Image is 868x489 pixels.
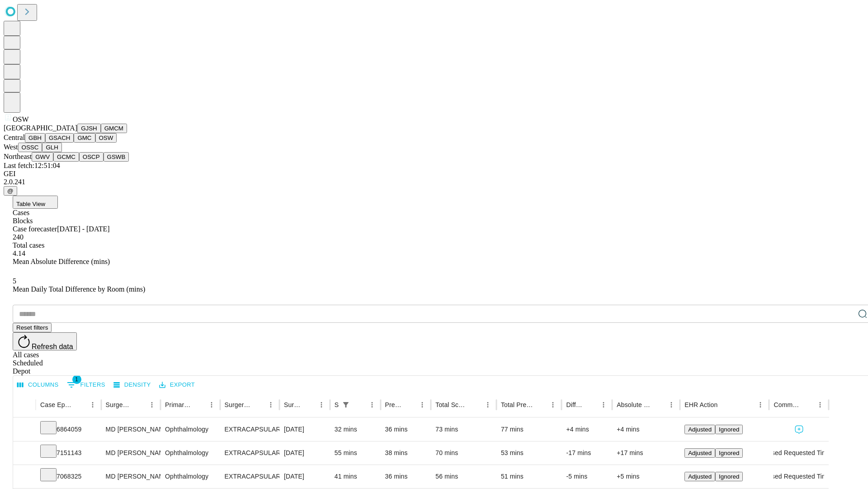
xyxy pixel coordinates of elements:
[597,398,610,411] button: Menu
[53,152,79,162] button: GCMC
[566,418,608,441] div: +4 mins
[4,178,864,186] div: 2.0.241
[684,401,717,408] div: EHR Action
[225,401,251,408] div: Surgery Name
[284,465,325,488] div: [DATE]
[13,249,25,257] span: 4.14
[547,398,559,411] button: Menu
[13,233,24,241] span: 240
[403,398,416,411] button: Sort
[18,446,31,461] button: Expand
[617,441,675,465] div: +17 mins
[435,441,492,465] div: 70 mins
[719,473,739,480] span: Ignored
[435,465,492,488] div: 56 mins
[4,124,77,132] span: [GEOGRAPHIC_DATA]
[715,448,743,458] button: Ignored
[774,441,824,465] div: Used Requested Time
[40,401,73,408] div: Case Epic Id
[688,473,712,480] span: Adjusted
[4,162,60,169] span: Last fetch: 12:51:04
[32,343,73,350] span: Refresh data
[13,323,52,332] button: Reset filters
[57,225,109,233] span: [DATE] - [DATE]
[719,450,739,456] span: Ignored
[95,133,117,143] button: OSW
[101,124,127,133] button: GMCM
[4,170,864,178] div: GEI
[385,465,427,488] div: 36 mins
[416,398,429,411] button: Menu
[501,401,533,408] div: Total Predicted Duration
[72,375,81,384] span: 1
[501,465,557,488] div: 51 mins
[40,465,97,488] div: 7068325
[264,398,277,411] button: Menu
[435,401,468,408] div: Total Scheduled Duration
[385,418,427,441] div: 36 mins
[165,401,191,408] div: Primary Service
[566,465,608,488] div: -5 mins
[617,465,675,488] div: +5 mins
[684,425,715,434] button: Adjusted
[111,378,153,392] button: Density
[13,258,110,265] span: Mean Absolute Difference (mins)
[18,422,31,438] button: Expand
[25,133,45,143] button: GBH
[340,398,352,411] div: 1 active filter
[566,401,584,408] div: Difference
[501,441,557,465] div: 53 mins
[774,465,824,488] div: Used Requested Time
[13,277,16,285] span: 5
[42,143,61,152] button: GLH
[104,152,129,162] button: GSWB
[585,398,597,411] button: Sort
[106,418,156,441] div: MD [PERSON_NAME]
[340,398,352,411] button: Show filters
[688,450,712,456] span: Adjusted
[40,418,97,441] div: 6864059
[774,401,800,408] div: Comments
[302,398,315,411] button: Sort
[767,441,830,465] span: Used Requested Time
[767,465,830,488] span: Used Requested Time
[385,441,427,465] div: 38 mins
[205,398,218,411] button: Menu
[665,398,678,411] button: Menu
[652,398,665,411] button: Sort
[13,225,57,233] span: Case forecaster
[754,398,767,411] button: Menu
[106,441,156,465] div: MD [PERSON_NAME]
[353,398,366,411] button: Sort
[684,472,715,481] button: Adjusted
[193,398,205,411] button: Sort
[684,448,715,458] button: Adjusted
[79,152,104,162] button: OSCP
[106,401,132,408] div: Surgeon Name
[284,401,302,408] div: Surgery Date
[18,143,42,152] button: OSSC
[335,401,339,408] div: Scheduled In Room Duration
[7,187,14,194] span: @
[165,418,215,441] div: Ophthalmology
[225,441,275,465] div: EXTRACAPSULAR CATARACT REMOVAL COMPLEX WITH IOL
[225,418,275,441] div: EXTRACAPSULAR CATARACT REMOVAL WITH [MEDICAL_DATA]
[719,426,739,433] span: Ignored
[146,398,158,411] button: Menu
[13,285,145,293] span: Mean Daily Total Difference by Room (mins)
[315,398,328,411] button: Menu
[157,378,197,392] button: Export
[715,472,743,481] button: Ignored
[435,418,492,441] div: 73 mins
[13,115,29,123] span: OSW
[40,441,97,465] div: 7151143
[13,241,44,249] span: Total cases
[32,152,53,162] button: GWV
[4,143,18,151] span: West
[45,133,74,143] button: GSACH
[13,332,77,350] button: Refresh data
[15,378,61,392] button: Select columns
[13,196,58,209] button: Table View
[718,398,731,411] button: Sort
[688,426,712,433] span: Adjusted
